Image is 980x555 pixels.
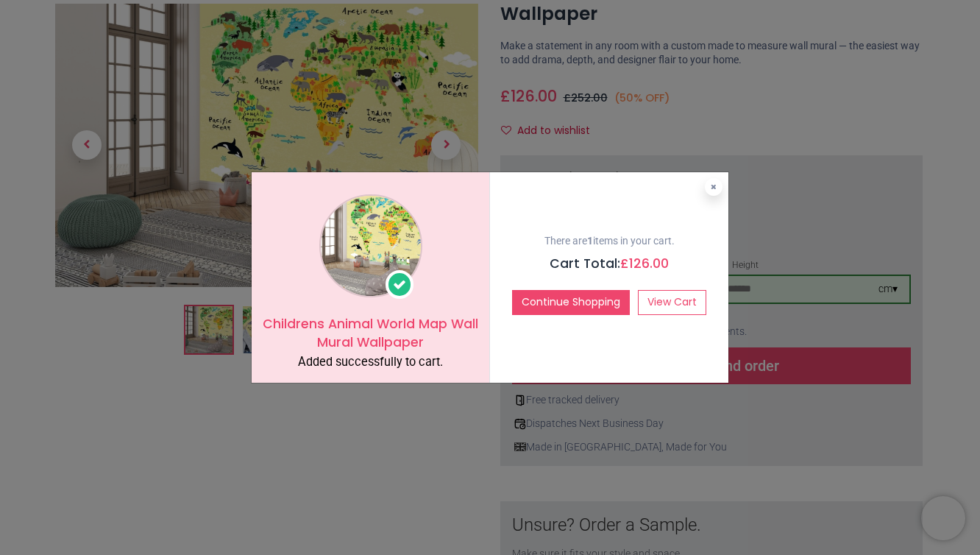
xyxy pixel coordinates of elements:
[263,354,478,371] div: Added successfully to cart.
[638,290,706,315] a: View Cart
[512,290,630,315] button: Continue Shopping
[263,315,478,351] h5: Childrens Animal World Map Wall Mural Wallpaper
[629,255,669,272] span: 126.00
[501,255,717,273] h5: Cart Total:
[587,235,593,247] b: 1
[319,194,422,297] img: image_1024
[501,234,717,249] p: There are items in your cart.
[620,255,669,272] span: £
